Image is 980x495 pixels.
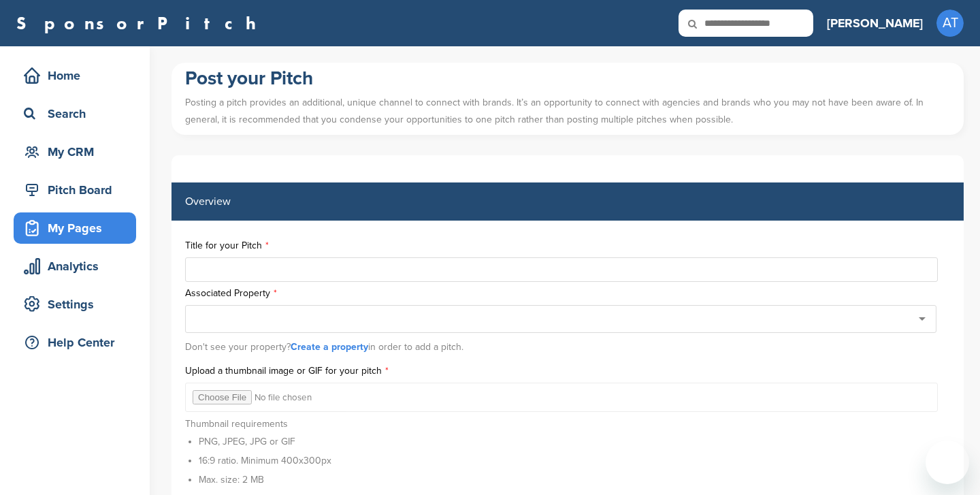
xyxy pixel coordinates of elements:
[827,14,923,33] h3: [PERSON_NAME]
[14,136,136,167] a: My CRM
[14,212,136,244] a: My Pages
[14,174,136,206] a: Pitch Board
[926,441,969,484] iframe: Button to launch messaging window
[185,419,331,492] div: Thumbnail requirements
[936,10,964,37] span: AT
[14,251,136,282] a: Analytics
[14,60,136,91] a: Home
[16,14,265,32] a: SponsorPitch
[185,66,950,91] h1: Post your Pitch
[20,330,136,355] div: Help Center
[185,366,950,376] label: Upload a thumbnail image or GIF for your pitch
[185,335,950,360] div: Don't see your property? in order to add a pitch.
[14,289,136,320] a: Settings
[185,196,231,207] label: Overview
[20,101,136,126] div: Search
[20,292,136,317] div: Settings
[20,178,136,202] div: Pitch Board
[185,91,950,131] p: Posting a pitch provides an additional, unique channel to connect with brands. It’s an opportunit...
[20,216,136,240] div: My Pages
[20,63,136,88] div: Home
[185,289,950,298] label: Associated Property
[185,241,950,251] label: Title for your Pitch
[14,98,136,129] a: Search
[291,341,368,353] a: Create a property
[199,453,331,468] li: 16:9 ratio. Minimum 400x300px
[199,473,331,487] li: Max. size: 2 MB
[14,327,136,358] a: Help Center
[20,254,136,278] div: Analytics
[199,434,331,449] li: PNG, JPEG, JPG or GIF
[827,8,923,38] a: [PERSON_NAME]
[20,140,136,164] div: My CRM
